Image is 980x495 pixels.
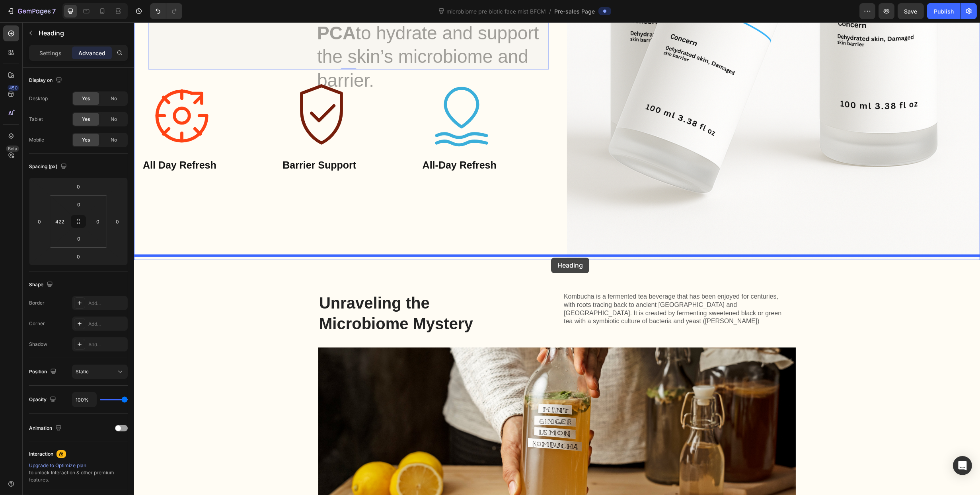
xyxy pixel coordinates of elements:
div: Desktop [29,95,48,102]
div: Publish [934,7,954,16]
div: Display on [29,75,64,86]
input: 0 [70,250,86,262]
div: Upgrade to Optimize plan [29,462,128,469]
div: Interaction [29,450,53,458]
div: 450 [8,85,19,91]
div: Opacity [29,394,58,405]
div: Add... [88,300,126,307]
p: Advanced [78,49,105,57]
input: 0 [70,181,86,192]
input: 0px [92,215,104,227]
div: Beta [6,146,19,152]
div: Corner [29,320,45,327]
div: Animation [29,423,63,434]
div: Mobile [29,136,44,144]
button: 7 [3,3,59,19]
input: 422px [54,215,66,227]
button: Save [898,3,924,19]
p: 7 [52,6,56,16]
input: 0 [33,215,45,227]
span: Yes [82,95,90,102]
span: No [111,136,117,144]
span: / [549,7,551,16]
span: No [111,95,117,102]
div: Open Intercom Messenger [953,456,972,475]
div: Add... [88,320,126,328]
span: Yes [82,136,90,144]
div: to unlock Interaction & other premium features. [29,462,128,483]
div: Add... [88,341,126,348]
span: No [111,116,117,123]
span: Pre-sales Page [555,7,595,16]
span: Static [76,369,89,375]
input: 0 [111,215,123,227]
div: Border [29,299,45,307]
div: Tablet [29,116,43,123]
span: Save [904,8,918,15]
iframe: Design area [134,22,980,495]
span: Yes [82,116,90,123]
div: Spacing (px) [29,161,68,172]
input: Auto [72,392,96,407]
button: Static [72,365,128,379]
div: Shadow [29,341,47,348]
p: Heading [39,28,125,38]
p: Settings [39,49,62,57]
div: Shape [29,280,55,290]
div: Undo/Redo [150,3,182,19]
input: 0px [71,233,87,245]
button: Publish [927,3,961,19]
input: 0px [71,198,87,210]
div: Position [29,367,58,377]
span: microbiome pre biotic face mist BFCM [445,7,548,16]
